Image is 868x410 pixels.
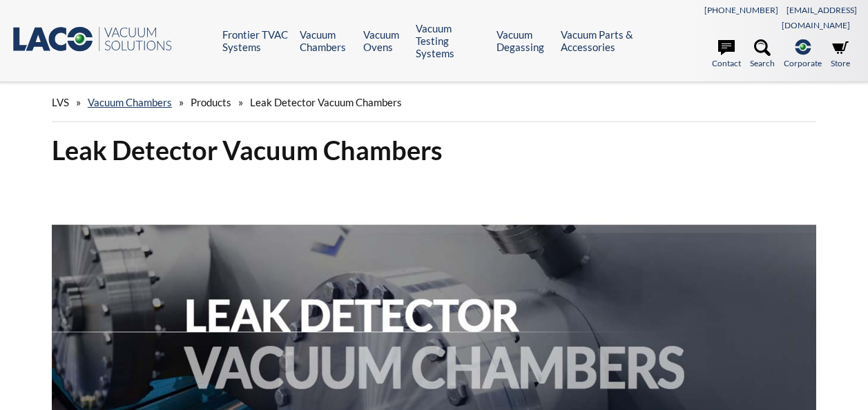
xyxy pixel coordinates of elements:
[416,22,486,59] a: Vacuum Testing Systems
[704,5,778,15] a: [PHONE_NUMBER]
[52,96,69,108] span: LVS
[784,57,822,70] span: Corporate
[363,28,406,53] a: Vacuum Ovens
[831,39,850,70] a: Store
[496,28,550,53] a: Vacuum Degassing
[561,28,642,53] a: Vacuum Parts & Accessories
[250,96,402,108] span: Leak Detector Vacuum Chambers
[88,96,172,108] a: Vacuum Chambers
[52,83,816,122] div: » » »
[52,133,816,167] h1: Leak Detector Vacuum Chambers
[712,39,741,70] a: Contact
[300,28,353,53] a: Vacuum Chambers
[191,96,231,108] span: Products
[750,39,775,70] a: Search
[222,28,289,53] a: Frontier TVAC Systems
[782,5,857,30] a: [EMAIL_ADDRESS][DOMAIN_NAME]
